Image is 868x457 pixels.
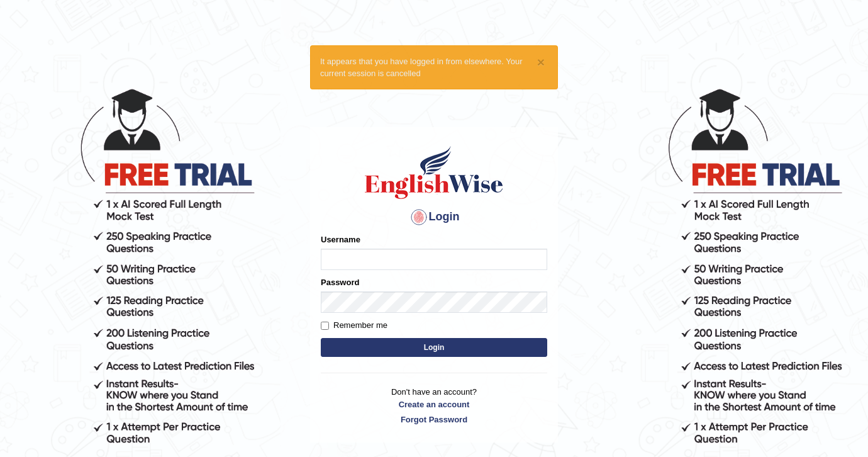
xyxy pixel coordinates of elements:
[537,55,545,69] button: ×
[362,144,506,201] img: Logo of English Wise sign in for intelligent practice with AI
[321,207,547,227] h4: Login
[321,338,547,357] button: Login
[321,319,387,332] label: Remember me
[321,414,547,426] a: Forgot Password
[321,386,547,425] p: Don't have an account?
[321,276,359,288] label: Password
[321,322,329,330] input: Remember me
[310,45,558,89] div: It appears that you have logged in from elsewhere. Your current session is cancelled
[321,398,547,410] a: Create an account
[321,234,360,245] label: Username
